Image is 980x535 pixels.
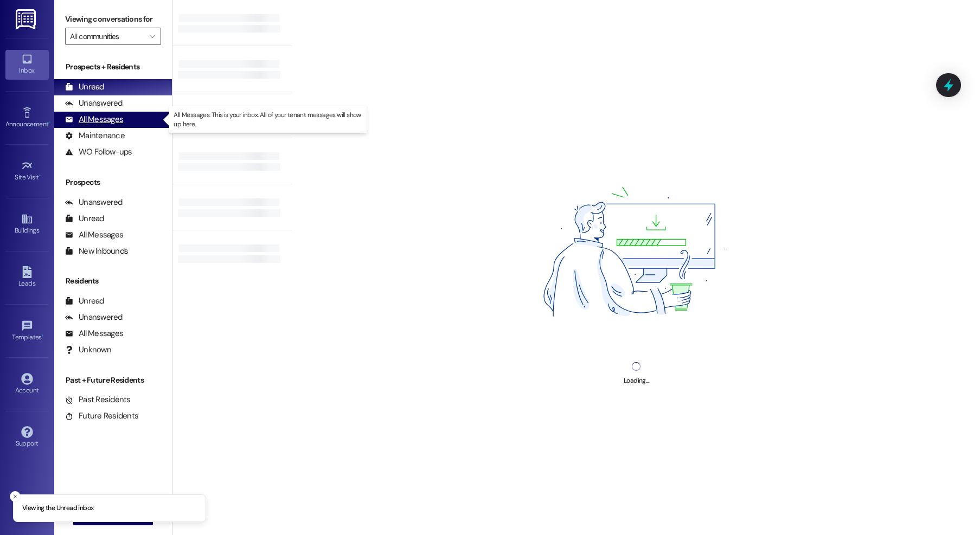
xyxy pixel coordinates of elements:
span: • [48,119,50,126]
a: Buildings [5,210,49,239]
div: Residents [54,275,172,287]
span: • [39,172,41,179]
div: Future Residents [65,410,138,422]
a: Site Visit • [5,157,49,186]
div: All Messages [65,229,123,241]
div: Unknown [65,344,111,356]
div: Unanswered [65,312,123,323]
input: All communities [70,28,144,45]
div: Unanswered [65,98,123,109]
div: WO Follow-ups [65,146,132,158]
p: All Messages: This is your inbox. All of your tenant messages will show up here. [174,111,362,129]
div: Unread [65,213,104,224]
div: Unread [65,81,104,93]
div: All Messages [65,328,123,339]
div: Prospects + Residents [54,61,172,73]
span: • [42,332,43,339]
p: Viewing the Unread inbox [22,504,93,513]
a: Inbox [5,50,49,79]
div: Unread [65,295,104,307]
div: All Messages [65,114,123,125]
a: Leads [5,263,49,292]
label: Viewing conversations for [65,11,161,28]
a: Support [5,423,49,452]
div: Maintenance [65,130,125,141]
div: Past + Future Residents [54,375,172,386]
div: New Inbounds [65,246,128,257]
button: Close toast [10,491,21,502]
a: Account [5,370,49,399]
div: Past Residents [65,394,131,405]
a: Templates • [5,317,49,346]
div: Unanswered [65,197,123,208]
i:  [149,32,155,41]
div: Prospects [54,177,172,188]
div: Loading... [624,375,648,386]
img: ResiDesk Logo [16,9,38,29]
